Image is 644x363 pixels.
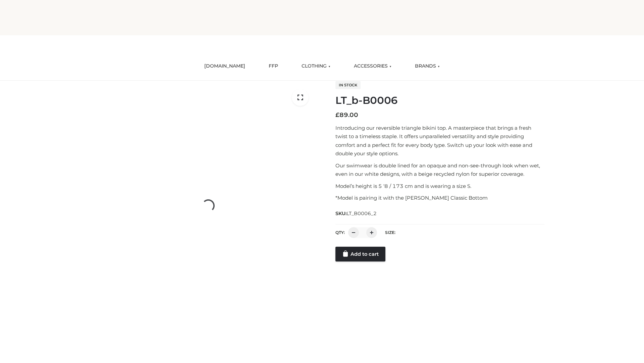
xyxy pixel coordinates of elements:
h1: LT_b-B0006 [335,94,544,107]
p: *Model is pairing it with the [PERSON_NAME] Classic Bottom [335,194,544,202]
a: FFP [264,59,283,74]
p: Model’s height is 5 ‘8 / 173 cm and is wearing a size S. [335,182,544,191]
p: Introducing our reversible triangle bikini top. A masterpiece that brings a fresh twist to a time... [335,124,544,158]
a: ACCESSORIES [349,59,396,74]
a: [DOMAIN_NAME] [199,59,250,74]
bdi: 89.00 [335,111,358,119]
span: LT_B0006_2 [346,210,377,216]
a: Add to cart [335,247,385,261]
span: £ [335,111,339,119]
label: Size: [385,230,395,235]
label: QTY: [335,230,345,235]
span: SKU: [335,209,377,217]
p: Our swimwear is double lined for an opaque and non-see-through look when wet, even in our white d... [335,161,544,178]
a: CLOTHING [297,59,335,74]
a: BRANDS [410,59,445,74]
span: In stock [335,81,361,89]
